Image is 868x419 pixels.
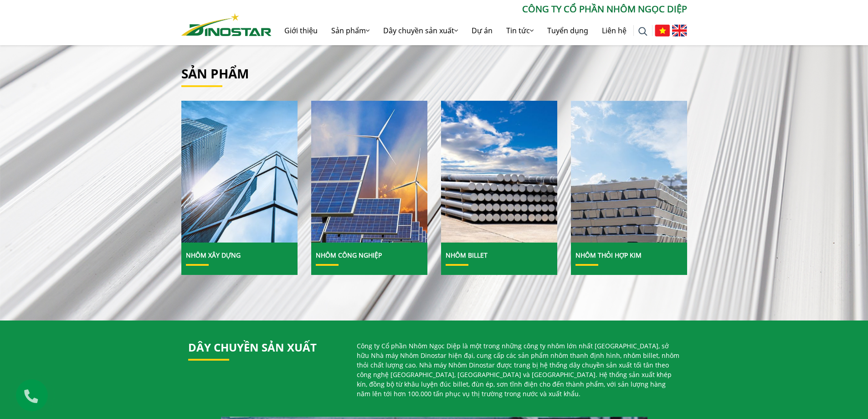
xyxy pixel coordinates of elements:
a: Nhôm Công nghiệp [316,251,382,259]
p: CÔNG TY CỔ PHẦN NHÔM NGỌC DIỆP [272,2,687,16]
a: Dự án [465,16,499,45]
a: Tin tức [499,16,540,45]
a: Dây chuyền sản xuất [376,16,465,45]
img: Nhôm Công nghiệp [311,100,427,243]
a: Giới thiệu [277,16,324,45]
a: Nhôm Billet [446,251,488,259]
img: Nhôm Billet [441,100,557,243]
a: Nhôm Thỏi hợp kim [575,251,642,259]
img: Nhôm Thỏi hợp kim [570,100,687,243]
a: Nhôm Dinostar [181,11,272,36]
img: search [638,27,647,36]
a: Nhôm Công nghiệp [311,101,427,243]
a: Dây chuyền sản xuất [188,340,317,355]
img: Tiếng Việt [655,25,670,36]
a: Tuyển dụng [540,16,595,45]
img: Nhôm Dinostar [181,13,272,36]
a: Liên hệ [595,16,633,45]
img: Nhôm Xây dựng [177,96,302,248]
a: Nhôm Xây dựng [186,251,241,259]
img: English [672,25,687,36]
a: Nhôm Thỏi hợp kim [571,101,687,243]
p: Công ty Cổ phần Nhôm Ngọc Diệp là một trong những công ty nhôm lớn nhất [GEOGRAPHIC_DATA], sở hữu... [357,341,680,398]
a: Nhôm Billet [441,101,557,243]
a: Sản phẩm [181,65,249,82]
a: Nhôm Xây dựng [181,101,298,243]
a: Sản phẩm [324,16,376,45]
